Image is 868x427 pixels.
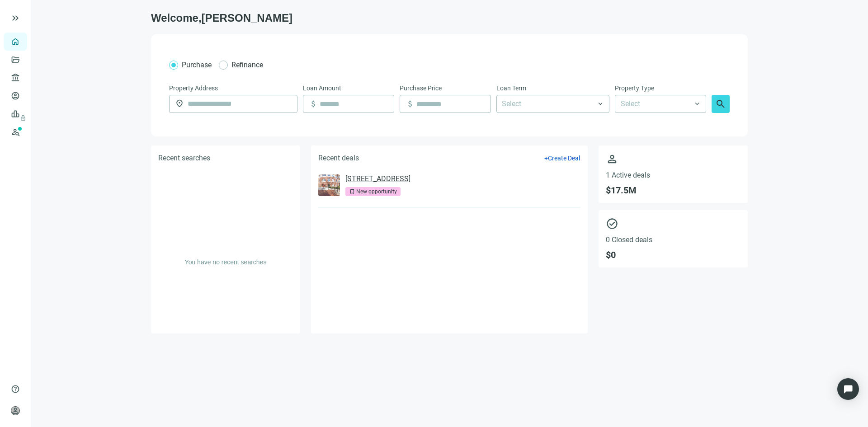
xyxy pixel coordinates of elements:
[303,83,341,93] span: Loan Amount
[158,153,210,164] h5: Recent searches
[182,61,212,69] span: Purchase
[356,187,397,196] div: New opportunity
[231,61,263,69] span: Refinance
[406,99,415,108] span: attach_money
[345,174,410,183] a: [STREET_ADDRESS]
[400,83,442,93] span: Purchase Price
[496,83,526,93] span: Loan Term
[169,83,218,93] span: Property Address
[318,153,359,164] h5: Recent deals
[544,154,580,162] button: +Create Deal
[615,83,654,93] span: Property Type
[606,153,741,165] span: person
[548,155,580,162] span: Create Deal
[606,249,741,260] span: $ 0
[11,406,20,415] span: person
[837,378,859,400] div: Open Intercom Messenger
[175,99,184,108] span: location_on
[185,258,267,266] span: You have no recent searches
[10,13,21,23] button: keyboard_double_arrow_right
[606,185,741,196] span: $ 17.5M
[606,235,741,244] span: 0 Closed deals
[349,188,355,195] span: bookmark
[309,99,318,108] span: attach_money
[318,174,340,196] img: deal-photo-0
[715,99,726,109] span: search
[151,11,748,25] h1: Welcome, [PERSON_NAME]
[544,155,548,162] span: +
[606,217,741,230] span: check_circle
[712,95,730,113] button: search
[606,171,741,179] span: 1 Active deals
[11,385,20,394] span: help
